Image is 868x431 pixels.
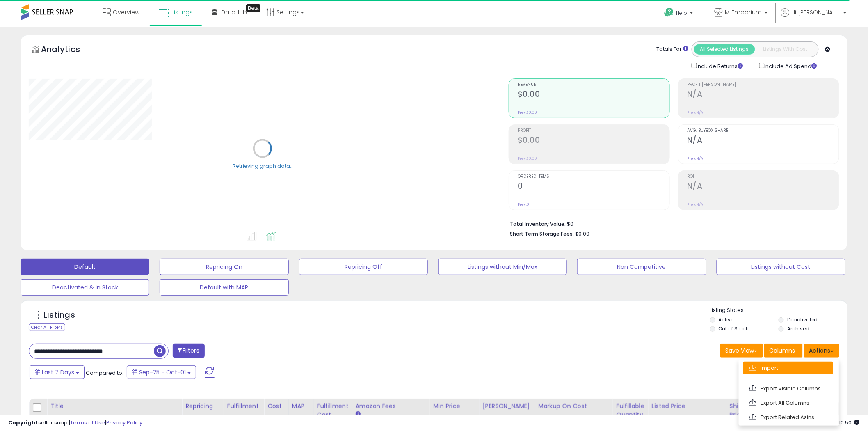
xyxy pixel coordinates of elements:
span: Profit [518,128,669,133]
button: Last 7 Days [30,365,85,379]
div: Fulfillable Quantity [617,402,645,419]
div: Ship Price [730,402,746,419]
button: Default with MAP [160,279,288,296]
button: Actions [804,344,839,358]
small: Prev: N/A [687,156,703,161]
span: ROI [687,174,839,179]
b: Short Term Storage Fees: [510,230,574,237]
a: Terms of Use [70,419,105,426]
span: Avg. Buybox Share [687,128,839,133]
div: Min Price [434,402,476,410]
div: Amazon Fees [356,402,427,410]
h2: 0 [518,181,669,193]
button: Repricing On [160,259,288,275]
a: Export All Columns [743,397,833,409]
span: M Emporium [725,8,762,16]
span: Revenue [518,83,669,87]
th: The percentage added to the cost of goods (COGS) that forms the calculator for Min & Max prices. [535,399,613,431]
small: Prev: N/A [687,110,703,115]
label: Deactivated [787,316,818,323]
span: 2025-10-9 10:50 GMT [827,419,860,426]
div: Include Returns [685,61,753,70]
span: Ordered Items [518,174,669,179]
button: Filters [173,344,205,358]
small: Prev: $0.00 [518,156,537,161]
div: Title [50,402,178,410]
div: [PERSON_NAME] [483,402,532,410]
div: Cost [267,402,285,410]
button: Listings without Cost [717,259,845,275]
a: Import [743,362,833,374]
button: Columns [764,344,803,358]
span: Compared to: [86,369,123,377]
div: seller snap | | [8,419,142,427]
h2: N/A [687,89,839,101]
div: Fulfillment [227,402,260,410]
a: Help [658,1,701,27]
small: Prev: N/A [687,202,703,207]
h5: Listings [43,309,75,321]
span: Help [676,9,688,16]
a: Export Related Asins [743,411,833,424]
div: Repricing [185,402,220,410]
button: Non Competitive [577,259,706,275]
small: Amazon Fees. [356,410,361,418]
a: Hi [PERSON_NAME] [781,8,847,27]
label: Active [719,316,734,323]
i: Get Help [664,7,674,18]
a: Export Visible Columns [743,382,833,395]
span: $0.00 [575,230,589,238]
h2: $0.00 [518,135,669,147]
li: $0 [510,218,833,228]
strong: Copyright [8,419,38,426]
button: Default [21,259,149,275]
span: Sep-25 - Oct-01 [139,368,186,376]
span: Columns [770,346,795,355]
small: Prev: 0 [518,202,529,207]
span: Profit [PERSON_NAME] [687,83,839,87]
span: Last 7 Days [42,368,74,376]
div: MAP [292,402,310,410]
h2: $0.00 [518,89,669,101]
button: All Selected Listings [694,44,755,55]
div: Clear All Filters [29,323,65,331]
h2: N/A [687,135,839,147]
div: Include Ad Spend [753,61,830,70]
span: DataHub [221,8,247,16]
span: Listings [171,8,193,16]
div: Listed Price [652,402,723,410]
button: Listings without Min/Max [438,259,567,275]
b: Total Inventory Value: [510,220,566,227]
label: Archived [787,325,809,332]
label: Out of Stock [719,325,749,332]
button: Listings With Cost [755,44,816,55]
button: Repricing Off [299,259,428,275]
button: Deactivated & In Stock [21,279,149,296]
span: Hi [PERSON_NAME] [792,8,841,16]
button: Sep-25 - Oct-01 [127,365,196,379]
button: Save View [720,344,763,358]
h2: N/A [687,181,839,193]
a: Privacy Policy [106,419,142,426]
small: Prev: $0.00 [518,110,537,115]
div: Totals For [657,46,689,53]
p: Listing States: [710,307,847,314]
div: Fulfillment Cost [317,402,349,419]
div: Retrieving graph data.. [233,163,292,170]
div: Tooltip anchor [246,4,260,12]
div: Markup on Cost [539,402,610,410]
h5: Analytics [41,44,96,57]
span: Overview [113,8,139,16]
